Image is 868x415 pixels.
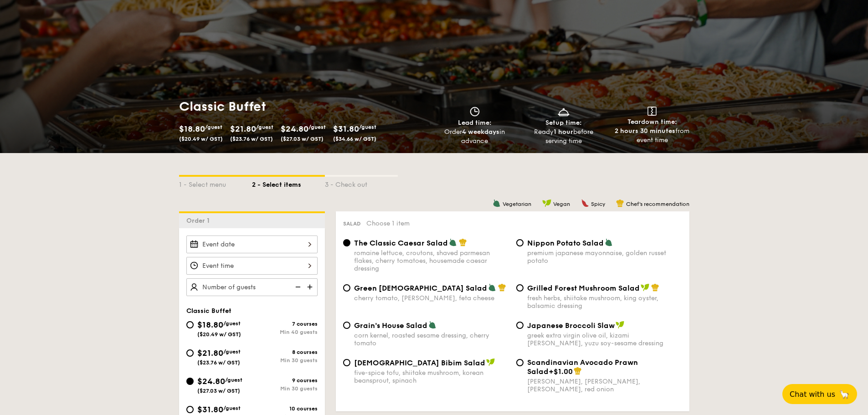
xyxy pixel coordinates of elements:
[197,331,241,338] span: ($20.49 w/ GST)
[527,239,604,247] span: Nippon Potato Salad
[616,199,624,207] img: icon-chef-hat.a58ddaea.svg
[223,348,241,355] span: /guest
[186,236,318,253] input: Event date
[333,124,359,134] span: $31.80
[449,238,457,246] img: icon-vegetarian.fe4039eb.svg
[225,377,242,383] span: /guest
[488,283,496,292] img: icon-vegetarian.fe4039eb.svg
[186,217,213,225] span: Order 1
[626,201,689,207] span: Chef's recommendation
[627,118,677,126] span: Teardown time:
[186,257,318,275] input: Event time
[527,294,682,310] div: fresh herbs, shiitake mushroom, king oyster, balsamic dressing
[468,107,482,117] img: icon-clock.2db775ea.svg
[434,128,516,146] div: Order in advance
[839,389,850,400] span: 🦙
[574,367,582,375] img: icon-chef-hat.a58ddaea.svg
[462,128,499,136] strong: 4 weekdays
[557,107,570,117] img: icon-dish.430c3a2e.svg
[186,349,194,357] input: $21.80/guest($23.76 w/ GST)8 coursesMin 30 guests
[197,359,240,366] span: ($23.76 w/ GST)
[354,359,485,367] span: [DEMOGRAPHIC_DATA] Bibim Salad
[197,405,223,415] span: $31.80
[252,377,318,384] div: 9 courses
[516,322,524,329] input: Japanese Broccoli Slawgreek extra virgin olive oil, kizami [PERSON_NAME], yuzu soy-sesame dressing
[230,124,256,134] span: $21.80
[527,332,682,347] div: greek extra virgin olive oil, kizami [PERSON_NAME], yuzu soy-sesame dressing
[281,136,324,142] span: ($27.03 w/ GST)
[428,321,437,329] img: icon-vegetarian.fe4039eb.svg
[790,390,835,399] span: Chat with us
[354,249,509,272] div: romaine lettuce, croutons, shaved parmesan flakes, cherry tomatoes, housemade caesar dressing
[581,199,589,207] img: icon-spicy.37a8142b.svg
[354,294,509,302] div: cherry tomato, [PERSON_NAME], feta cheese
[252,357,318,364] div: Min 30 guests
[252,349,318,355] div: 8 courses
[527,378,682,393] div: [PERSON_NAME], [PERSON_NAME], [PERSON_NAME], red onion
[308,124,326,130] span: /guest
[223,320,241,327] span: /guest
[486,358,495,366] img: icon-vegan.f8ff3823.svg
[493,199,501,207] img: icon-vegetarian.fe4039eb.svg
[252,385,318,392] div: Min 30 guests
[197,376,225,386] span: $24.80
[343,220,361,227] span: Salad
[354,332,509,347] div: corn kernel, roasted sesame dressing, cherry tomato
[343,322,350,329] input: Grain's House Saladcorn kernel, roasted sesame dressing, cherry tomato
[516,359,524,366] input: Scandinavian Avocado Prawn Salad+$1.00[PERSON_NAME], [PERSON_NAME], [PERSON_NAME], red onion
[503,201,531,207] span: Vegetarian
[523,128,604,146] div: Ready before serving time
[458,119,492,127] span: Lead time:
[252,405,318,412] div: 10 courses
[186,378,194,385] input: $24.80/guest($27.03 w/ GST)9 coursesMin 30 guests
[205,124,222,130] span: /guest
[616,321,625,329] img: icon-vegan.f8ff3823.svg
[542,199,551,207] img: icon-vegan.f8ff3823.svg
[366,220,410,227] span: Choose 1 item
[354,239,448,247] span: The Classic Caesar Salad
[527,321,615,330] span: Japanese Broccoli Slaw
[197,348,223,358] span: $21.80
[516,284,524,292] input: Grilled Forest Mushroom Saladfresh herbs, shiitake mushroom, king oyster, balsamic dressing
[223,405,241,411] span: /guest
[230,136,273,142] span: ($23.76 w/ GST)
[651,283,659,292] img: icon-chef-hat.a58ddaea.svg
[553,201,570,207] span: Vegan
[252,321,318,327] div: 7 courses
[611,127,693,145] div: from event time
[354,369,509,384] div: five-spice tofu, shiitake mushroom, korean beansprout, spinach
[186,321,194,328] input: $18.80/guest($20.49 w/ GST)7 coursesMin 40 guests
[325,177,398,190] div: 3 - Check out
[179,124,205,134] span: $18.80
[179,136,223,142] span: ($20.49 w/ GST)
[459,238,467,246] img: icon-chef-hat.a58ddaea.svg
[549,367,573,376] span: +$1.00
[647,107,657,116] img: icon-teardown.65201eee.svg
[516,239,524,246] input: Nippon Potato Saladpremium japanese mayonnaise, golden russet potato
[197,388,240,394] span: ($27.03 w/ GST)
[343,359,350,366] input: [DEMOGRAPHIC_DATA] Bibim Saladfive-spice tofu, shiitake mushroom, korean beansprout, spinach
[498,283,506,292] img: icon-chef-hat.a58ddaea.svg
[179,177,252,190] div: 1 - Select menu
[252,177,325,190] div: 2 - Select items
[179,98,431,115] h1: Classic Buffet
[641,283,650,292] img: icon-vegan.f8ff3823.svg
[354,284,487,292] span: Green [DEMOGRAPHIC_DATA] Salad
[354,321,427,330] span: Grain's House Salad
[343,284,350,292] input: Green [DEMOGRAPHIC_DATA] Saladcherry tomato, [PERSON_NAME], feta cheese
[359,124,376,130] span: /guest
[554,128,573,136] strong: 1 hour
[290,278,304,296] img: icon-reduce.1d2dbef1.svg
[256,124,273,130] span: /guest
[333,136,376,142] span: ($34.66 w/ GST)
[545,119,582,127] span: Setup time:
[186,278,318,296] input: Number of guests
[782,384,857,404] button: Chat with us🦙
[197,320,223,330] span: $18.80
[527,249,682,265] div: premium japanese mayonnaise, golden russet potato
[615,127,675,135] strong: 2 hours 30 minutes
[252,329,318,335] div: Min 40 guests
[527,358,638,376] span: Scandinavian Avocado Prawn Salad
[343,239,350,246] input: The Classic Caesar Saladromaine lettuce, croutons, shaved parmesan flakes, cherry tomatoes, house...
[186,307,231,315] span: Classic Buffet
